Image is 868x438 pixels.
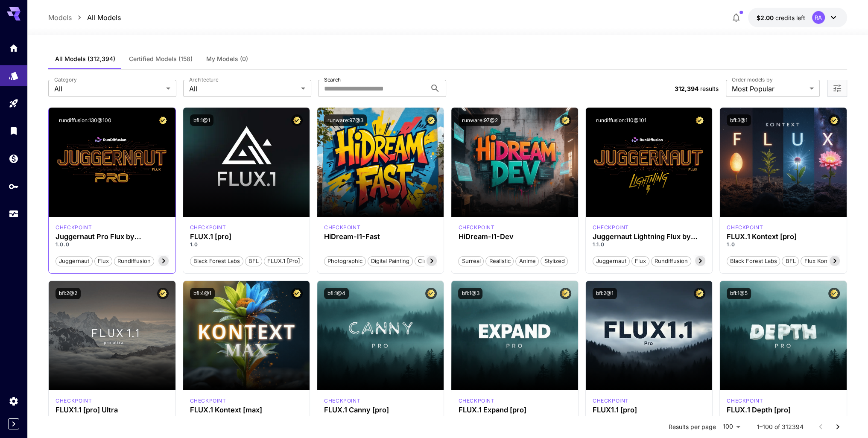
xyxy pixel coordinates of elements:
span: Cinematic [415,257,447,266]
button: Certified Model – Vetted for best performance and includes a commercial license. [560,288,571,299]
p: 1.0 [56,414,168,422]
span: Black Forest Labs [190,257,243,266]
p: 1.0 [593,414,705,422]
a: All Models [87,12,121,23]
button: flux [94,255,112,266]
h3: Juggernaut Lightning Flux by RunDiffusion [593,233,705,241]
div: Library [9,126,19,136]
button: BFL [245,255,262,266]
p: 1.0 [727,241,839,248]
button: Open more filters [832,83,842,94]
div: fluxpro [190,224,226,231]
h3: FLUX.1 [pro] [190,233,303,241]
p: checkpoint [324,224,360,231]
p: checkpoint [190,397,226,405]
span: juggernaut [56,257,92,266]
div: Settings [9,396,19,406]
label: Category [54,76,77,83]
div: fluxultra [56,397,92,405]
p: checkpoint [593,397,629,405]
p: checkpoint [56,397,92,405]
button: bfl:4@1 [190,288,215,299]
div: HiDream Fast [324,224,360,231]
button: Black Forest Labs [190,255,243,266]
div: FLUX.1 D [56,224,92,231]
button: bfl:1@1 [190,114,213,126]
p: Results per page [669,423,716,431]
button: rundiffusion [114,255,154,266]
label: Order models by [732,76,772,83]
p: 1.0 [727,414,839,422]
button: juggernaut [593,255,630,266]
button: Black Forest Labs [727,255,780,266]
p: checkpoint [458,397,494,405]
span: $2.00 [757,14,775,21]
button: Anime [515,255,539,266]
button: Photographic [324,255,366,266]
button: Go to next page [829,418,846,435]
span: All Models (312,394) [55,55,115,63]
div: Wallet [9,153,19,164]
button: Certified Model – Vetted for best performance and includes a commercial license. [291,288,303,299]
span: BFL [782,257,798,266]
button: BFL [782,255,799,266]
button: bfl:2@2 [56,288,81,299]
span: flux [95,257,112,266]
button: Digital Painting [368,255,413,266]
button: Certified Model – Vetted for best performance and includes a commercial license. [560,114,571,126]
h3: FLUX.1 Kontext [max] [190,406,303,414]
p: 1–100 of 312394 [757,423,804,431]
h3: HiDream-I1-Fast [324,233,437,241]
div: fluxpro [458,397,494,405]
span: flux [632,257,649,266]
button: Surreal [458,255,484,266]
button: Certified Model – Vetted for best performance and includes a commercial license. [694,114,705,126]
button: rundiffusion:130@100 [56,114,115,126]
span: Black Forest Labs [727,257,780,266]
span: rundiffusion [652,257,691,266]
span: Certified Models (158) [129,55,193,63]
span: Anime [516,257,538,266]
h3: FLUX.1 Expand [pro] [458,406,571,414]
span: Most Popular [732,84,806,94]
div: API Keys [9,181,19,192]
p: checkpoint [324,397,360,405]
div: FLUX1.1 [pro] [593,406,705,414]
button: Certified Model – Vetted for best performance and includes a commercial license. [425,114,437,126]
a: Models [48,12,72,23]
button: Stylized [541,255,568,266]
p: 1.0 [324,414,437,422]
div: Playground [9,96,19,106]
button: juggernaut [56,255,93,266]
span: All [189,84,298,94]
h3: FLUX.1 Depth [pro] [727,406,839,414]
span: Photographic [324,257,365,266]
div: fluxpro [727,397,763,405]
span: Surreal [459,257,483,266]
button: runware:97@3 [324,114,367,126]
span: 312,394 [675,85,698,92]
span: Digital Painting [368,257,412,266]
span: juggernaut [593,257,629,266]
span: rundiffusion [114,257,154,266]
span: BFL [245,257,262,266]
span: results [700,85,719,92]
p: checkpoint [190,224,226,231]
button: Realistic [485,255,514,266]
p: checkpoint [727,224,763,231]
button: bfl:1@3 [458,288,482,299]
div: Juggernaut Pro Flux by RunDiffusion [56,233,168,241]
div: $2.00 [757,13,805,22]
h3: HiDream-I1-Dev [458,233,571,241]
div: FLUX.1 Kontext [max] [190,397,226,405]
button: rundiffusion [651,255,691,266]
label: Search [324,76,341,83]
span: credits left [775,14,805,21]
